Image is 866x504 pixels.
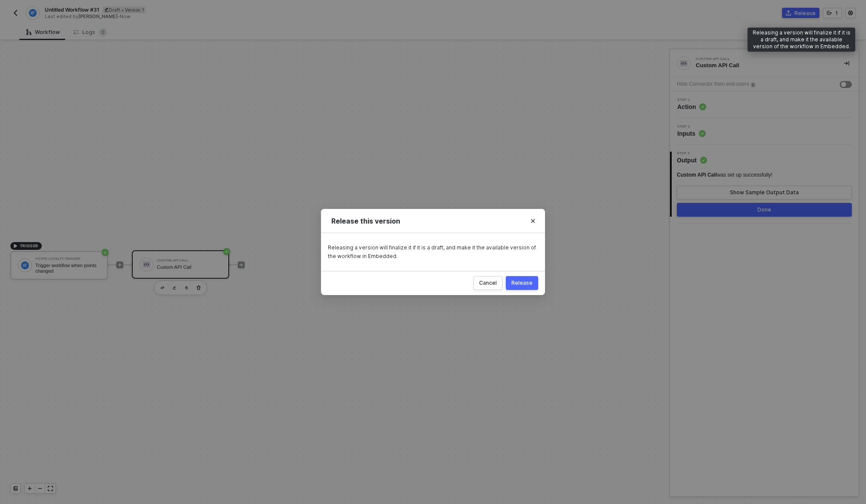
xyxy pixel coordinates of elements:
div: Step 2Inputs [670,125,859,138]
div: Trigger workflow when points changed [35,263,100,274]
div: 1 [835,9,838,17]
span: icon-play [27,486,32,491]
span: icon-settings [848,10,853,16]
button: Release [782,8,819,18]
span: Inputs [677,129,706,138]
div: Step 1Action [670,98,859,111]
span: Step 3 [677,152,707,155]
div: Last edited by - Now [45,13,432,20]
div: Custom API Call [157,264,221,270]
span: Custom API Call [677,172,717,178]
div: Done [757,206,771,213]
div: Custom API Call [696,57,825,61]
img: icon [21,261,29,269]
div: Show Sample Output Data [730,189,799,196]
button: edit-cred [169,283,180,293]
div: Releasing a version will finalize it if it is a draft, and make it the available version of the w... [748,28,855,52]
button: Close [521,209,545,233]
div: Step 3Output Custom API Callwas set up successfully!Show Sample Output DataDone [670,152,859,217]
span: Step 1 [677,98,706,102]
div: Release this version [331,217,535,226]
img: copy-block [185,286,188,289]
sup: 0 [99,28,107,37]
div: Release [511,280,533,286]
span: icon-play [239,262,244,268]
button: copy-block [181,283,192,293]
span: Untitled Workflow #31 [45,6,99,13]
span: icon-success-page [223,248,230,255]
img: icon [143,261,150,268]
div: Hide Connector from end-users [677,80,749,88]
span: icon-play [117,262,122,268]
div: Yotpo Loyalty Trigger [35,257,100,261]
button: edit-cred [157,283,168,293]
span: TRIGGER [20,243,38,249]
img: icon-info [751,82,756,87]
span: [PERSON_NAME] [78,13,118,19]
span: icon-versioning [827,10,832,16]
img: integration-icon [29,9,36,17]
button: Cancel [473,276,502,290]
div: Cancel [479,280,497,286]
img: edit-cred [161,286,164,289]
div: Workflow [26,29,60,36]
button: Show Sample Output Data [677,186,852,199]
button: back [10,8,21,18]
div: Release [794,9,816,17]
span: icon-play [13,243,18,249]
div: Releasing a version will finalize it if it is a draft, and make it the available version of the w... [328,243,538,261]
img: integration-icon [680,59,688,67]
span: Action [677,103,706,111]
span: Output [677,156,707,165]
div: Custom API Call [696,62,830,69]
span: Step 2 [677,125,706,128]
span: icon-success-page [102,249,109,256]
span: icon-collapse-right [844,61,849,66]
span: icon-minus [37,486,43,491]
div: was set up successfully! [677,171,773,179]
button: Done [677,203,852,217]
img: back [12,9,19,16]
img: edit-cred [173,286,176,290]
div: Logs [74,28,107,37]
span: icon-commerce [786,10,791,16]
div: Draft • Version 1 [103,6,146,13]
span: icon-edit [104,7,109,12]
span: icon-expand [48,486,53,491]
button: 1 [823,8,842,18]
div: Custom API Call [157,259,221,262]
button: Release [506,276,538,290]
